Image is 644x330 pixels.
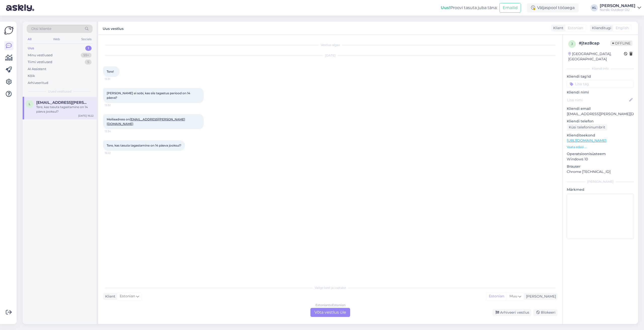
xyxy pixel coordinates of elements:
[600,4,641,12] a: [PERSON_NAME]Nordic Outdoor OÜ
[315,303,345,307] div: Estonian to Estonian
[105,103,124,107] span: 13:32
[567,119,634,124] p: Kliendi telefon
[48,89,71,94] span: Uued vestlused
[567,80,634,88] input: Lisa tag
[567,187,634,192] p: Märkmed
[567,111,634,117] p: [EMAIL_ADDRESS][PERSON_NAME][DOMAIN_NAME]
[441,5,497,11] div: Proovi tasuta juba täna:
[616,25,629,31] span: English
[27,36,32,42] div: All
[105,77,124,81] span: 13:31
[567,179,634,184] div: [PERSON_NAME]
[107,70,114,73] span: Tere!
[103,294,115,299] div: Klient
[527,3,579,12] div: Väljaspool tööaega
[571,42,573,46] span: j
[567,74,634,79] p: Kliendi tag'id
[4,26,14,35] img: Askly Logo
[28,67,46,72] div: AI Assistent
[567,164,634,169] p: Brauser
[29,102,30,106] span: l
[28,53,53,58] div: Minu vestlused
[78,114,94,118] div: [DATE] 16:22
[567,138,606,143] a: [URL][DOMAIN_NAME]
[567,151,634,157] p: Operatsioonisüsteem
[568,51,624,62] div: [GEOGRAPHIC_DATA], [GEOGRAPHIC_DATA]
[567,66,634,71] div: Kliendi info
[36,100,89,105] span: liina.berg@hotmail.com
[107,117,185,126] a: [EMAIL_ADDRESS][PERSON_NAME][DOMAIN_NAME]
[579,40,610,46] div: # jtez8cap
[567,133,634,138] p: Klienditeekond
[590,25,611,31] div: Klienditugi
[551,25,563,31] div: Klient
[28,80,48,85] div: Arhiveeritud
[567,90,634,95] p: Kliendi nimi
[52,36,61,42] div: Web
[524,294,556,299] div: [PERSON_NAME]
[105,151,124,155] span: 16:22
[81,53,92,58] div: 99+
[80,36,93,42] div: Socials
[103,286,557,290] div: Valige keel ja vastake
[105,129,124,133] span: 13:34
[509,294,517,298] span: Muu
[567,124,607,131] div: Küsi telefoninumbrit
[591,4,598,11] div: KL
[486,293,507,300] div: Estonian
[36,105,94,114] div: Tere, kas tasuta tagastamine on 14 päeva jooksul?
[600,8,635,12] div: Nordic Outdoor OÜ
[441,5,450,10] b: Uus!
[107,91,191,100] span: [PERSON_NAME] ei sobi, kas siis tagastus periood on 14 päeva?
[567,97,628,103] input: Lisa nimi
[107,144,181,147] span: Tere, kas tasuta tagastamine on 14 päeva jooksul?
[567,169,634,174] p: Chrome [TECHNICAL_ID]
[103,25,124,31] label: Uus vestlus
[85,60,92,65] div: 5
[120,294,135,299] span: Estonian
[533,309,557,316] div: Blokeeri
[28,60,52,65] div: Tiimi vestlused
[28,46,34,51] div: Uus
[567,145,634,149] p: Vaata edasi ...
[85,46,92,51] div: 1
[567,157,634,162] p: Windows 10
[499,3,521,13] button: Emailid
[610,40,632,46] span: Offline
[28,73,35,78] div: Kõik
[567,106,634,111] p: Kliendi email
[103,53,557,58] div: [DATE]
[103,43,557,47] div: Vestlus algas
[31,26,51,31] span: Otsi kliente
[107,117,185,126] span: Meiliaadress on
[493,309,531,316] div: Arhiveeri vestlus
[600,4,635,8] div: [PERSON_NAME]
[310,308,350,317] div: Võta vestlus üle
[568,25,583,31] span: Estonian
